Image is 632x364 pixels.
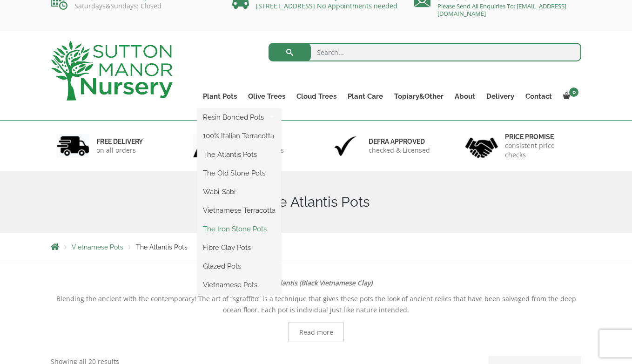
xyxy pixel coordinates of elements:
[256,1,397,10] a: [STREET_ADDRESS] No Appointments needed
[193,134,226,158] img: 2.jpg
[242,90,291,103] a: Olive Trees
[51,2,218,10] p: Saturdays&Sundays: Closed
[269,43,582,61] input: Search...
[197,129,281,143] a: 100% Italian Terracotta
[299,329,333,336] span: Read more
[520,90,558,103] a: Contact
[197,166,281,180] a: The Old Stone Pots
[505,133,576,141] h6: Price promise
[72,243,123,251] a: Vietnamese Pots
[329,134,362,158] img: 3.jpg
[197,203,281,217] a: Vietnamese Terracotta
[197,90,242,103] a: Plant Pots
[342,90,389,103] a: Plant Care
[291,90,342,103] a: Cloud Trees
[260,278,372,287] strong: The Atlantis (Black Vietnamese Clay)
[197,259,281,273] a: Glazed Pots
[136,243,188,251] span: The Atlantis Pots
[197,110,281,124] a: Resin Bonded Pots
[369,137,430,146] h6: Defra approved
[465,132,498,160] img: 4.jpg
[51,293,581,316] p: Blending the ancient with the contemporary! The art of “sgraffito” is a technique that gives thes...
[449,90,481,103] a: About
[96,137,143,146] h6: FREE DELIVERY
[197,185,281,199] a: Wabi-Sabi
[369,146,430,155] p: checked & Licensed
[51,243,581,250] nav: Breadcrumbs
[569,88,578,97] span: 0
[481,90,520,103] a: Delivery
[505,141,576,160] p: consistent price checks
[197,278,281,292] a: Vietnamese Pots
[197,241,281,255] a: Fibre Clay Pots
[51,194,581,210] h1: The Atlantis Pots
[57,134,89,158] img: 1.jpg
[389,90,449,103] a: Topiary&Other
[558,90,581,103] a: 0
[437,2,566,18] a: Please Send All Enquiries To: [EMAIL_ADDRESS][DOMAIN_NAME]
[96,146,143,155] p: on all orders
[197,222,281,236] a: The Iron Stone Pots
[197,148,281,162] a: The Atlantis Pots
[51,40,173,101] img: logo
